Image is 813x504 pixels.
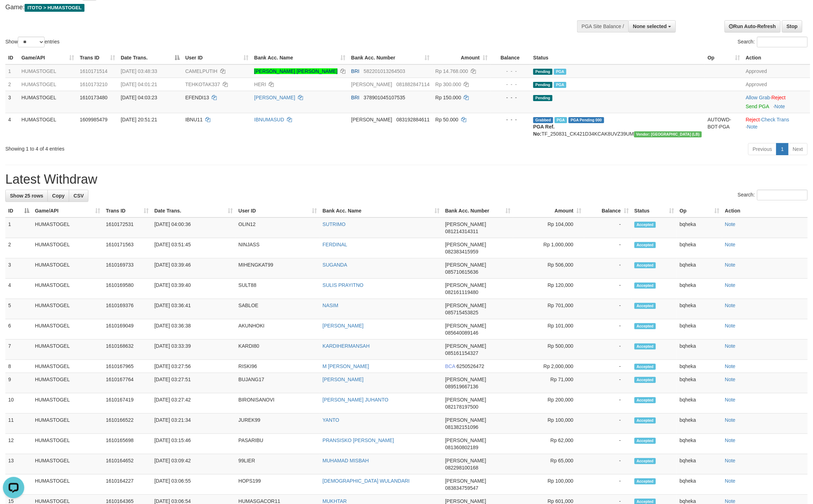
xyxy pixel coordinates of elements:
[103,454,151,474] td: 1610164652
[743,113,810,140] td: · ·
[185,82,220,87] span: TEHKOTAK337
[32,360,103,373] td: HUMASTOGEL
[513,360,584,373] td: Rp 2,000,000
[772,95,786,100] a: Reject
[151,474,236,495] td: [DATE] 03:06:55
[151,204,236,217] th: Date Trans.: activate to sort column ascending
[747,124,758,130] a: Note
[746,117,760,122] a: Reject
[5,238,32,258] td: 2
[19,78,77,91] td: HUMASTOGEL
[236,434,320,454] td: PASARIBU
[254,82,266,87] a: HERI
[52,193,65,199] span: Copy
[151,258,236,279] td: [DATE] 03:39:46
[236,238,320,258] td: NINJASS
[236,279,320,299] td: SULT88
[32,474,103,495] td: HUMASTOGEL
[151,414,236,434] td: [DATE] 03:21:34
[445,424,478,430] span: Copy 081382151096 to clipboard
[103,340,151,360] td: 1610168632
[151,238,236,258] td: [DATE] 03:51:45
[677,319,722,340] td: bqheka
[493,68,528,75] div: - - -
[323,377,364,382] a: [PERSON_NAME]
[19,64,77,78] td: HUMASTOGEL
[103,319,151,340] td: 1610169049
[236,258,320,279] td: MIHENGKAT99
[634,364,656,370] span: Accepted
[236,373,320,393] td: BUJANG17
[5,340,32,360] td: 7
[445,417,486,423] span: [PERSON_NAME]
[761,117,789,122] a: Check Trans
[725,363,736,369] a: Note
[103,414,151,434] td: 1610166522
[633,23,667,29] span: None selected
[121,95,157,100] span: [DATE] 04:03:23
[634,262,656,268] span: Accepted
[32,434,103,454] td: HUMASTOGEL
[743,64,810,78] td: Approved
[151,360,236,373] td: [DATE] 03:27:56
[725,458,736,463] a: Note
[577,20,628,32] div: PGA Site Balance /
[121,82,157,87] span: [DATE] 04:01:21
[634,131,702,137] span: Vendor URL: https://dashboard.q2checkout.com/secure
[584,319,632,340] td: -
[5,393,32,414] td: 10
[103,474,151,495] td: 1610164227
[513,434,584,454] td: Rp 62,000
[445,465,478,471] span: Copy 082298100168 to clipboard
[236,454,320,474] td: 99LIER
[445,478,486,484] span: [PERSON_NAME]
[151,279,236,299] td: [DATE] 03:39:40
[118,51,182,64] th: Date Trans.: activate to sort column descending
[5,78,19,91] td: 2
[513,454,584,474] td: Rp 65,000
[121,68,157,74] span: [DATE] 03:48:33
[445,323,486,329] span: [PERSON_NAME]
[445,330,478,336] span: Copy 085640089146 to clipboard
[513,204,584,217] th: Amount: activate to sort column ascending
[5,142,333,152] div: Showing 1 to 4 of 4 entries
[725,343,736,349] a: Note
[628,20,676,32] button: None selected
[725,282,736,288] a: Note
[677,204,722,217] th: Op: activate to sort column ascending
[5,64,19,78] td: 1
[584,454,632,474] td: -
[584,217,632,238] td: -
[445,485,478,491] span: Copy 083834759547 to clipboard
[493,81,528,88] div: - - -
[436,117,459,122] span: Rp 50.000
[634,343,656,350] span: Accepted
[584,238,632,258] td: -
[5,373,32,393] td: 9
[32,414,103,434] td: HUMASTOGEL
[351,117,392,122] span: [PERSON_NAME]
[445,221,486,227] span: [PERSON_NAME]
[725,498,736,504] a: Note
[725,417,736,423] a: Note
[364,68,405,74] span: Copy 582201013264503 to clipboard
[103,393,151,414] td: 1610167419
[182,51,252,64] th: User ID: activate to sort column ascending
[445,229,478,234] span: Copy 081214314311 to clipboard
[513,373,584,393] td: Rp 71,000
[445,397,486,403] span: [PERSON_NAME]
[5,299,32,319] td: 5
[743,91,810,113] td: ·
[254,117,284,122] a: IBNUMASUD
[103,299,151,319] td: 1610169376
[5,319,32,340] td: 6
[103,258,151,279] td: 1610169733
[530,51,705,64] th: Status
[513,217,584,238] td: Rp 104,000
[584,434,632,454] td: -
[677,217,722,238] td: bqheka
[5,37,60,47] label: Show entries
[323,282,364,288] a: SULIS PRAYITNO
[513,299,584,319] td: Rp 701,000
[533,117,553,123] span: Grabbed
